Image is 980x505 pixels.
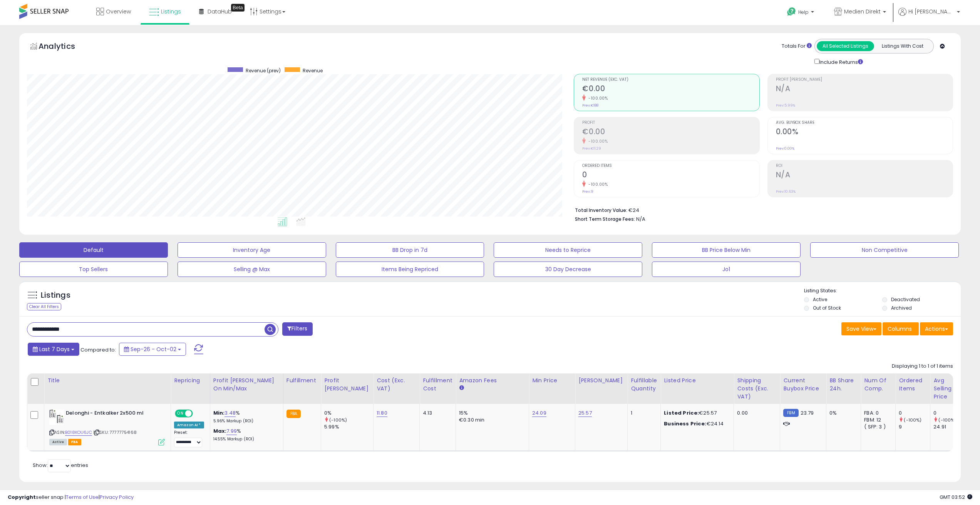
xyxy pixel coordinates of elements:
div: 24.91 [933,423,965,430]
div: Amazon AI * [174,422,204,428]
small: -100.00% [586,138,608,144]
div: 0% [324,410,373,417]
div: 0 [899,410,930,417]
small: Prev: 9 [582,189,593,194]
button: 30 Day Decrease [494,262,642,277]
button: Default [19,242,168,258]
div: Profit [PERSON_NAME] [324,377,370,393]
a: 25.57 [578,409,592,417]
small: FBA [286,410,301,418]
h2: N/A [776,84,953,95]
label: Active [813,296,827,303]
span: Net Revenue (Exc. VAT) [582,78,759,82]
b: Listed Price: [664,409,699,417]
div: Listed Price [664,377,730,385]
div: Preset: [174,430,204,447]
label: Deactivated [891,296,920,303]
button: Filters [282,322,312,336]
div: 15% [459,410,523,417]
p: Listing States: [804,287,961,295]
div: Profit [PERSON_NAME] on Min/Max [213,377,280,393]
small: (-100%) [938,417,956,423]
div: 5.99% [324,423,373,430]
button: Needs to Reprice [494,242,642,258]
div: Include Returns [809,57,872,66]
button: Sep-26 - Oct-02 [119,343,186,356]
button: BB Price Below Min [652,242,801,258]
strong: Copyright [8,493,36,501]
span: Compared to: [80,346,116,353]
button: Top Sellers [19,262,168,277]
h2: N/A [776,170,953,181]
button: Jo1 [652,262,801,277]
div: 9 [899,423,930,430]
div: 1 [631,410,655,417]
div: Avg Selling Price [933,377,962,401]
span: ROI [776,164,953,168]
div: €0.30 min [459,417,523,423]
span: DataHub [208,8,232,15]
small: Prev: 5.99% [776,103,795,108]
small: (-100%) [904,417,921,423]
div: Fulfillable Quantity [631,377,657,393]
button: Save View [841,322,881,335]
span: Last 7 Days [39,345,70,353]
i: Get Help [787,7,796,17]
div: Cost (Exc. VAT) [377,377,416,393]
span: Sep-26 - Oct-02 [131,345,176,353]
span: All listings currently available for purchase on Amazon [49,439,67,445]
span: Revenue [303,67,323,74]
small: Prev: €188 [582,103,598,108]
button: Columns [883,322,919,335]
button: Inventory Age [178,242,326,258]
span: Overview [106,8,131,15]
div: 0% [829,410,855,417]
h2: 0 [582,170,759,181]
div: Current Buybox Price [783,377,823,393]
span: Profit [582,121,759,125]
div: Fulfillment [286,377,318,385]
div: Displaying 1 to 1 of 1 items [892,363,953,370]
a: Help [781,1,822,25]
li: €24 [575,205,947,214]
span: Ordered Items [582,164,759,168]
a: 24.09 [532,409,546,417]
a: B018KOU6JC [65,429,92,436]
a: Hi [PERSON_NAME] [898,8,960,25]
a: Privacy Policy [100,493,134,501]
div: Repricing [174,377,207,385]
small: -100.00% [586,182,608,187]
h2: €0.00 [582,84,759,95]
span: Show: entries [33,462,88,469]
small: Amazon Fees. [459,385,464,392]
span: | SKU: 77777754168 [93,429,137,435]
small: (-100%) [329,417,347,423]
a: 7.99 [226,427,237,435]
h2: €0.00 [582,127,759,138]
div: Fulfillment Cost [423,377,452,393]
div: Amazon Fees [459,377,526,385]
div: Totals For [782,43,812,50]
h5: Listings [41,290,70,301]
span: 23.79 [801,409,814,417]
div: ASIN: [49,410,165,445]
button: BB Drop in 7d [336,242,484,258]
small: Prev: €11.29 [582,146,601,151]
small: Prev: 0.00% [776,146,794,151]
span: Columns [888,325,912,333]
span: Revenue (prev) [246,67,281,74]
span: Avg. Buybox Share [776,121,953,125]
div: €25.57 [664,410,728,417]
button: Last 7 Days [28,343,79,356]
div: Title [47,377,168,385]
img: 416w2r5kHeL._SL40_.jpg [49,410,64,425]
p: 14.55% Markup (ROI) [213,437,277,442]
span: 2025-10-10 03:52 GMT [940,493,972,501]
span: FBA [68,439,81,445]
div: % [213,428,277,442]
small: Prev: 10.63% [776,189,796,194]
span: ON [176,410,185,417]
small: FBM [783,409,798,417]
span: Help [798,9,809,15]
b: Business Price: [664,420,706,427]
